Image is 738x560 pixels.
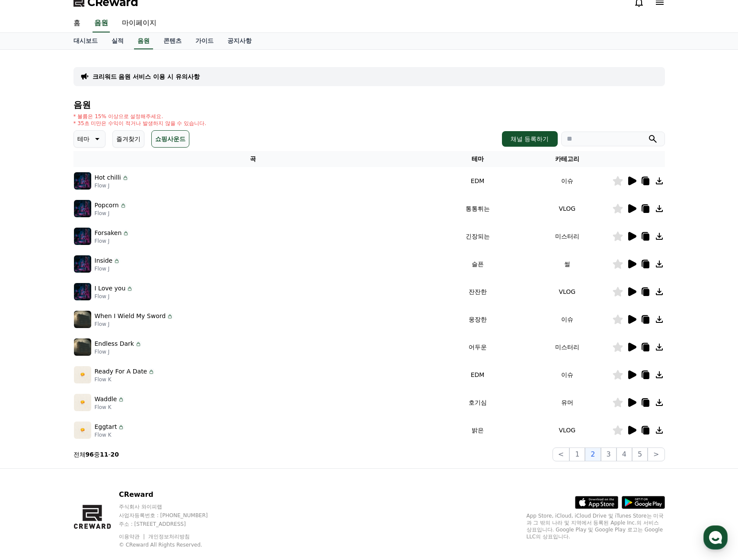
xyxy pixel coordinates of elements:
[74,172,91,190] img: music
[95,422,117,431] p: Eggtart
[57,274,112,296] a: 대화
[433,167,522,195] td: EDM
[433,361,522,389] td: EDM
[93,14,110,32] a: 음원
[73,113,207,120] p: * 볼륨은 15% 이상으로 설정해주세요.
[95,376,155,383] p: Flow K
[74,200,91,217] img: music
[569,447,585,461] button: 1
[433,278,522,306] td: 잔잔한
[73,151,433,167] th: 곡
[553,447,569,461] button: <
[617,447,632,461] button: 4
[522,389,612,416] td: 유머
[77,133,89,145] p: 테마
[119,503,224,510] p: 주식회사 와이피랩
[522,222,612,250] td: 미스터리
[95,339,134,348] p: Endless Dark
[522,333,612,361] td: 미스터리
[148,534,190,540] a: 개인정보처리방침
[95,256,113,265] p: Inside
[67,33,105,49] a: 대시보드
[522,416,612,444] td: VLOG
[95,210,127,217] p: Flow J
[95,293,134,300] p: Flow J
[433,333,522,361] td: 어두운
[73,450,119,459] p: 전체 중 -
[73,130,105,148] button: 테마
[632,447,648,461] button: 5
[74,255,91,273] img: music
[111,451,119,458] strong: 20
[73,100,665,109] h4: 음원
[119,489,224,500] p: CReward
[95,265,121,272] p: Flow J
[93,72,200,81] a: 크리워드 음원 서비스 이용 시 유의사항
[95,229,122,238] p: Forsaken
[95,367,147,376] p: Ready For A Date
[105,33,131,49] a: 실적
[433,195,522,222] td: 통통튀는
[95,312,166,321] p: When I Wield My Sword
[119,512,224,519] p: 사업자등록번호 : [PHONE_NUMBER]
[522,195,612,222] td: VLOG
[95,182,129,189] p: Flow J
[95,404,125,411] p: Flow K
[73,120,207,127] p: * 35초 미만은 수익이 적거나 발생하지 않을 수 있습니다.
[95,348,142,355] p: Flow J
[151,130,189,148] button: 쇼핑사운드
[115,14,163,32] a: 마이페이지
[3,274,57,296] a: 홈
[648,447,665,461] button: >
[74,366,91,383] img: music
[119,521,224,528] p: 주소 : [STREET_ADDRESS]
[527,512,665,540] p: App Store, iCloud, iCloud Drive 및 iTunes Store는 미국과 그 밖의 나라 및 지역에서 등록된 Apple Inc.의 서비스 상표입니다. Goo...
[100,451,108,458] strong: 11
[433,222,522,250] td: 긴장되는
[522,278,612,306] td: VLOG
[95,321,174,328] p: Flow J
[119,541,224,548] p: © CReward All Rights Reserved.
[95,173,121,182] p: Hot chilli
[502,131,557,147] button: 채널 등록하기
[67,14,87,32] a: 홈
[134,33,153,49] a: 음원
[522,151,612,167] th: 카테고리
[522,361,612,389] td: 이슈
[74,422,91,439] img: music
[601,447,617,461] button: 3
[157,33,188,49] a: 콘텐츠
[220,33,259,49] a: 공지사항
[522,250,612,278] td: 썰
[95,238,130,245] p: Flow J
[74,394,91,411] img: music
[522,306,612,333] td: 이슈
[27,287,32,294] span: 홈
[95,284,126,293] p: I Love you
[112,274,166,296] a: 설정
[79,288,89,295] span: 대화
[433,250,522,278] td: 슬픈
[86,451,94,458] strong: 96
[95,431,125,438] p: Flow K
[433,306,522,333] td: 웅장한
[585,447,601,461] button: 2
[119,534,146,540] a: 이용약관
[74,228,91,245] img: music
[95,395,117,404] p: Waddle
[433,416,522,444] td: 밝은
[433,389,522,416] td: 호기심
[95,201,119,210] p: Popcorn
[134,287,144,294] span: 설정
[74,283,91,300] img: music
[74,338,91,356] img: music
[188,33,220,49] a: 가이드
[522,167,612,195] td: 이슈
[74,311,91,328] img: music
[433,151,522,167] th: 테마
[112,130,144,148] button: 즐겨찾기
